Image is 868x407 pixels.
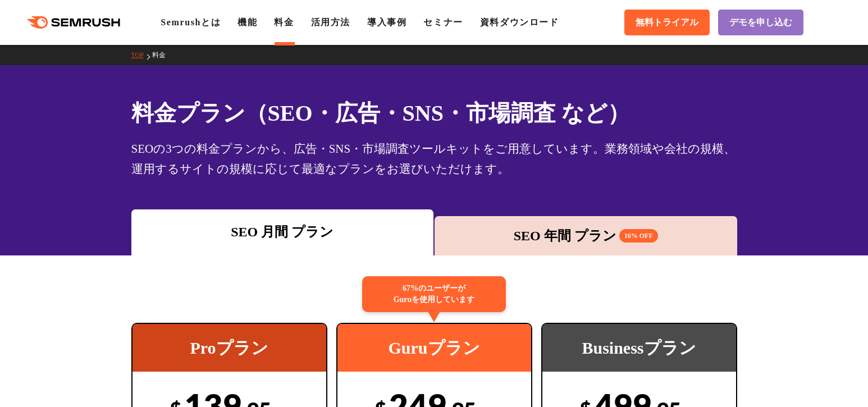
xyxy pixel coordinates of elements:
[729,17,792,29] span: デモを申し込む
[367,17,406,27] a: 導入事例
[131,97,737,130] h1: 料金プラン（SEO・広告・SNS・市場調査 など）
[440,226,732,246] div: SEO 年間 プラン
[542,324,736,372] div: Businessプラン
[237,17,257,27] a: 機能
[274,17,294,27] a: 料金
[624,10,710,35] a: 無料トライアル
[480,17,559,27] a: 資料ダウンロード
[131,51,152,59] a: TOP
[133,324,326,372] div: Proプラン
[423,17,463,27] a: セミナー
[137,222,428,242] div: SEO 月間 プラン
[362,276,506,312] div: 67%のユーザーが Guruを使用しています
[718,10,803,35] a: デモを申し込む
[337,324,531,372] div: Guruプラン
[636,17,698,29] span: 無料トライアル
[161,17,221,27] a: Semrushとは
[131,139,737,179] div: SEOの3つの料金プランから、広告・SNS・市場調査ツールキットをご用意しています。業務領域や会社の規模、運用するサイトの規模に応じて最適なプランをお選びいただけます。
[619,229,658,243] span: 16% OFF
[152,51,174,59] a: 料金
[311,17,350,27] a: 活用方法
